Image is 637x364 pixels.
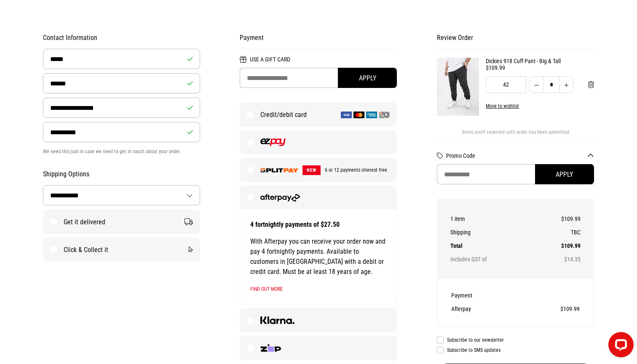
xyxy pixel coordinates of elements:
td: $109.99 [518,302,580,316]
label: Click & Collect it [43,238,200,261]
button: Increase quantity [559,76,573,93]
label: Credit/debit card [240,103,396,126]
p: We need this just in case we need to get in touch about your order. [43,146,200,157]
img: EZPAY [260,138,285,146]
label: Subscribe to our newsletter [437,337,594,343]
button: Apply [535,164,594,184]
input: Quantity [543,76,560,93]
input: First Name [43,49,200,69]
input: Email Address [43,98,200,118]
a: Dickies 918 Cuff Pant - Big & Tall [486,58,594,64]
button: Apply [338,68,397,88]
button: Promo Code [446,152,594,159]
img: Visa [341,112,352,118]
select: Country [43,186,200,205]
img: Klarna [260,316,294,324]
th: Payment [451,289,518,302]
td: $109.99 [535,212,581,226]
p: With Afterpay you can receive your order now and pay 4 fortnightly payments. Available to custome... [250,236,386,277]
h2: Contact Information [43,34,200,42]
img: American Express [366,112,377,118]
label: Get it delivered [43,210,200,234]
th: Includes GST of [450,252,535,266]
h2: Review Order [437,34,594,49]
button: Move to wishlist [479,103,519,109]
th: Total [450,239,535,252]
img: Dickies 918 Cuff Pant - Big & Tall [437,58,479,116]
iframe: LiveChat chat widget [602,329,637,364]
th: 1 item [450,212,535,226]
img: Afterpay [260,194,300,202]
td: $109.99 [535,239,581,252]
th: Shipping [450,226,535,239]
td: $14.35 [535,252,581,266]
a: Find out more [250,286,283,292]
button: Decrease quantity [530,76,543,93]
img: Zip [260,344,281,352]
span: NEW [302,165,321,175]
div: $109.99 [486,64,594,71]
div: Items aren't reserved until order has been submitted [437,129,594,142]
h2: Shipping Options [43,170,200,178]
input: Phone [43,122,200,142]
strong: 4 fortnightly payments of $27.50 [250,221,340,228]
img: Q Card [379,112,390,118]
h2: Payment [240,34,397,49]
input: Promo Code [437,164,594,184]
img: SPLITPAY [260,168,298,173]
div: 42 [486,76,526,93]
th: Afterpay [451,302,518,316]
h2: Use a Gift Card [240,56,397,68]
img: Mastercard [353,112,364,118]
td: TBC [535,226,581,239]
button: Remove from cart [581,76,601,93]
label: Subscribe to SMS updates [437,347,594,353]
span: 6 or 12 payments interest free [321,167,387,173]
input: Last Name [43,73,200,93]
